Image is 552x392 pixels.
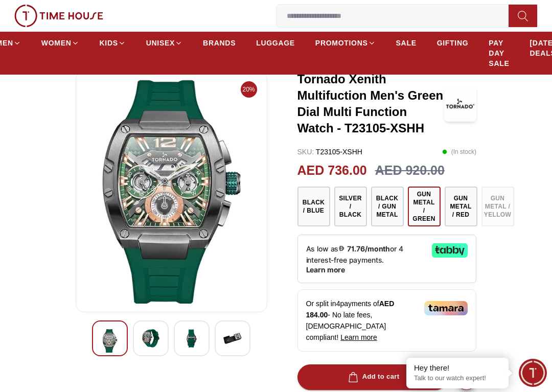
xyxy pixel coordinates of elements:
span: BRANDS [203,38,236,48]
a: LUGGAGE [256,34,295,52]
a: GIFTING [437,34,469,52]
h2: AED 736.00 [297,161,367,180]
img: Tornado Xenith Multifuction Men's Blue Dial Multi Function Watch - T23105-BSNNK [182,329,201,348]
span: PAY DAY SALE [489,38,509,68]
span: SALE [396,38,417,48]
a: BRANDS [203,34,236,52]
div: Add to cart [346,371,400,383]
button: Silver / Black [334,187,367,226]
span: LUGGAGE [256,38,295,48]
a: KIDS [100,34,126,52]
div: Hey there! [414,363,501,373]
span: SKU : [297,148,314,156]
h3: Tornado Xenith Multifuction Men's Green Dial Multi Function Watch - T23105-XSHH [297,71,445,136]
img: Tornado Xenith Multifuction Men's Blue Dial Multi Function Watch - T23105-BSNNK [84,80,259,304]
p: ( In stock ) [442,147,476,157]
h3: AED 920.00 [375,161,445,180]
span: WOMEN [41,38,72,48]
img: Tornado Xenith Multifuction Men's Blue Dial Multi Function Watch - T23105-BSNNK [142,329,160,348]
img: Tornado Xenith Multifuction Men's Green Dial Multi Function Watch - T23105-XSHH [444,86,476,122]
a: UNISEX [146,34,182,52]
span: Learn more [340,333,377,341]
img: ... [14,5,103,27]
a: WOMEN [41,34,79,52]
button: Black / Blue [297,187,330,226]
img: Tornado Xenith Multifuction Men's Blue Dial Multi Function Watch - T23105-BSNNK [101,329,119,353]
a: PAY DAY SALE [489,34,509,73]
span: UNISEX [146,38,175,48]
span: 20% [241,81,257,98]
img: Tamara [424,301,468,315]
button: Gun Metal / Red [445,187,477,226]
div: Or split in 4 payments of - No late fees, [DEMOGRAPHIC_DATA] compliant! [297,289,477,352]
span: KIDS [100,38,118,48]
button: Add to cart [297,364,448,390]
button: Gun Metal / Green [408,187,441,226]
span: PROMOTIONS [315,38,368,48]
span: AED 184.00 [306,299,395,319]
img: Tornado Xenith Multifuction Men's Blue Dial Multi Function Watch - T23105-BSNNK [223,329,242,348]
a: PROMOTIONS [315,34,376,52]
p: Talk to our watch expert! [414,374,501,383]
p: T23105-XSHH [297,147,362,157]
div: Chat Widget [519,359,547,387]
span: GIFTING [437,38,469,48]
a: SALE [396,34,417,52]
button: Black / Gun Metal [371,187,404,226]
